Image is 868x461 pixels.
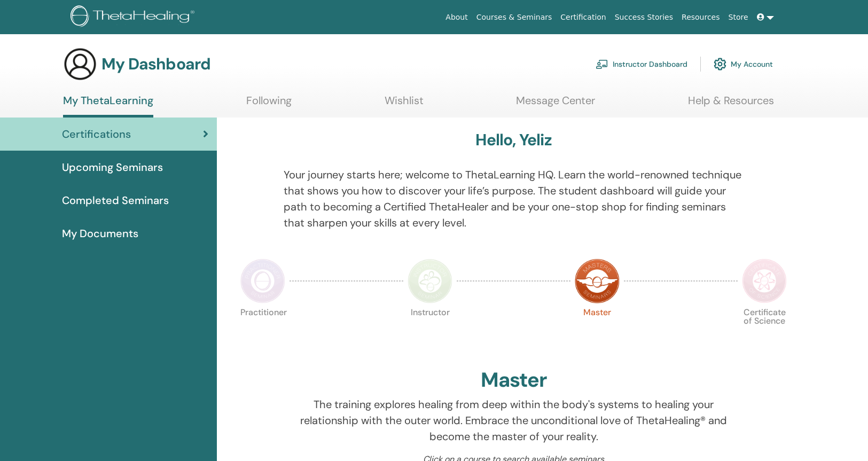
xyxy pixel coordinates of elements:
img: logo.png [71,5,198,29]
img: generic-user-icon.jpg [63,47,97,81]
p: Instructor [408,308,452,353]
a: My ThetaLearning [63,94,153,118]
a: About [441,7,472,27]
a: Instructor Dashboard [596,52,687,76]
p: Master [575,308,620,353]
img: Master [575,259,620,303]
span: Upcoming Seminars [62,159,163,175]
span: Certifications [62,126,131,142]
a: Store [724,7,753,27]
p: Certificate of Science [742,308,787,353]
a: My Account [714,52,773,76]
a: Following [246,94,292,115]
p: Your journey starts here; welcome to ThetaLearning HQ. Learn the world-renowned technique that sh... [284,167,744,231]
p: Practitioner [240,308,285,353]
p: The training explores healing from deep within the body's systems to healing your relationship wi... [284,396,744,444]
span: My Documents [62,225,138,241]
h3: My Dashboard [101,54,210,74]
a: Help & Resources [688,94,774,115]
img: chalkboard-teacher.svg [596,59,608,69]
h2: Master [481,368,547,393]
a: Wishlist [385,94,424,115]
a: Courses & Seminars [472,7,557,27]
h3: Hello, Yeliz [475,130,551,150]
img: cog.svg [714,55,726,73]
img: Instructor [408,259,452,303]
a: Message Center [516,94,595,115]
img: Practitioner [240,259,285,303]
a: Success Stories [611,7,677,27]
img: Certificate of Science [742,259,787,303]
a: Certification [556,7,610,27]
a: Resources [677,7,724,27]
span: Completed Seminars [62,192,169,208]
